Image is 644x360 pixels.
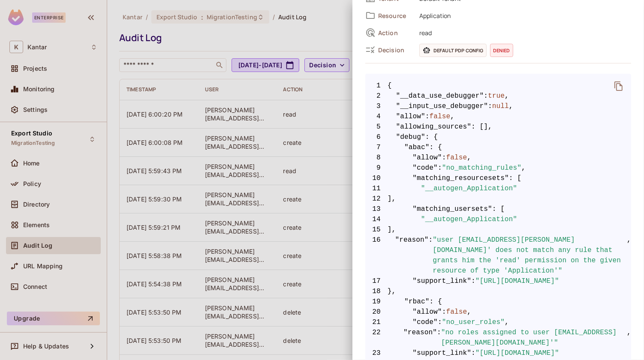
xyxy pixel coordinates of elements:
span: "reason" [403,327,437,348]
span: : { [430,142,442,153]
span: : [471,276,475,286]
span: 12 [365,194,388,204]
span: , [467,307,471,317]
span: Application [415,10,631,21]
span: "user [EMAIL_ADDRESS][PERSON_NAME][DOMAIN_NAME]' does not match any rule that grants him the 'rea... [433,235,627,276]
span: 21 [365,317,388,327]
span: 10 [365,173,388,183]
span: 3 [365,101,388,111]
span: 7 [365,142,388,153]
span: false [446,307,467,317]
span: Resource [378,12,412,20]
span: "__data_use_debugger" [396,91,484,101]
span: ], [365,194,631,204]
span: null [492,101,509,111]
span: "__autogen_Application" [421,183,517,194]
span: , [521,163,526,173]
span: : [488,101,492,111]
span: "reason" [395,235,429,276]
span: 18 [365,286,388,297]
span: }, [365,286,631,297]
span: "allow" [396,111,425,122]
span: "support_link" [413,276,472,286]
span: "[URL][DOMAIN_NAME]" [475,276,559,286]
span: "support_link" [413,348,472,358]
span: 23 [365,348,388,358]
span: Decision [378,46,412,54]
span: 5 [365,122,388,132]
span: 14 [365,214,388,225]
span: "no roles assigned to user [EMAIL_ADDRESS][PERSON_NAME][DOMAIN_NAME]'" [441,327,627,348]
span: "__autogen_Application" [421,214,517,225]
span: 13 [365,204,388,214]
span: 6 [365,132,388,142]
span: : [437,327,441,348]
span: : { [430,297,442,307]
span: true [488,91,505,101]
span: "code" [413,163,438,173]
span: "debug" [396,132,425,142]
span: read [415,27,631,38]
span: , [627,235,631,276]
span: 11 [365,183,388,194]
span: : [438,317,442,327]
span: : [442,153,446,163]
span: "allow" [413,153,442,163]
span: 22 [365,327,388,348]
span: "allowing_sources" [396,122,472,132]
span: Action [378,29,412,37]
span: false [430,111,451,122]
span: 2 [365,91,388,101]
span: 8 [365,153,388,163]
span: , [450,111,454,122]
span: : [484,91,488,101]
span: 16 [365,235,388,276]
span: , [627,327,631,348]
button: delete [608,76,629,96]
span: : [429,235,433,276]
span: "rbac" [404,297,430,307]
span: "matching_usersets" [413,204,492,214]
span: : { [425,132,438,142]
span: 20 [365,307,388,317]
span: denied [490,44,513,57]
span: "matching_resourcesets" [413,173,509,183]
span: 4 [365,111,388,122]
span: , [505,317,509,327]
span: , [505,91,509,101]
span: , [467,153,471,163]
span: ], [365,225,631,235]
span: : [ [509,173,521,183]
span: "[URL][DOMAIN_NAME]" [475,348,559,358]
span: Default PDP config [419,44,487,57]
span: "allow" [413,307,442,317]
span: : [425,111,430,122]
span: "abac" [404,142,430,153]
span: : [], [471,122,492,132]
span: "no_matching_rules" [442,163,521,173]
span: , [509,101,513,111]
span: "no_user_roles" [442,317,505,327]
span: 19 [365,297,388,307]
span: "code" [413,317,438,327]
span: : [438,163,442,173]
span: : [442,307,446,317]
span: 1 [365,81,388,91]
span: : [ [492,204,505,214]
span: 17 [365,276,388,286]
span: { [388,81,392,91]
span: 15 [365,225,388,235]
span: false [446,153,467,163]
span: : [471,348,475,358]
span: 9 [365,163,388,173]
span: "__input_use_debugger" [396,101,488,111]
